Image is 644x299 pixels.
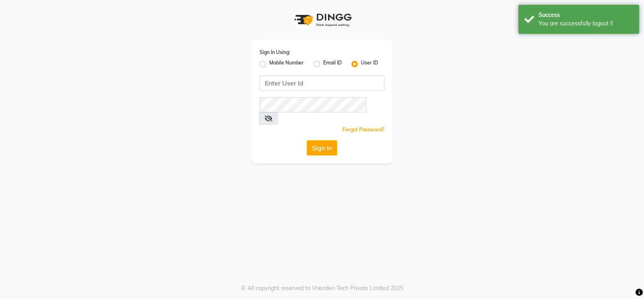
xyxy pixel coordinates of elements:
[260,97,366,112] input: Username
[539,11,633,19] div: Success
[343,127,384,133] a: Forgot Password?
[260,75,384,91] input: Username
[269,59,304,69] label: Mobile Number
[307,140,337,156] button: Sign In
[323,59,342,69] label: Email ID
[539,19,633,28] div: You are successfully logout !!
[260,49,290,56] label: Sign In Using:
[290,8,354,32] img: logo1.svg
[361,59,378,69] label: User ID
